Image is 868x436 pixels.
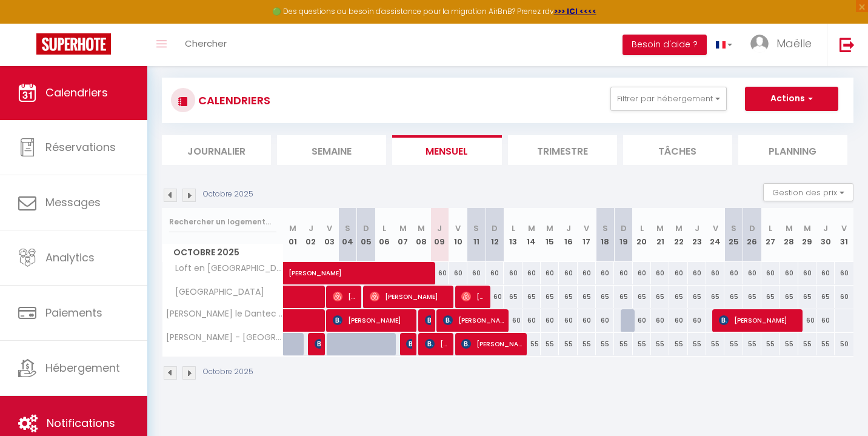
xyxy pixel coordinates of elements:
[437,223,442,234] abbr: J
[559,286,577,308] div: 65
[461,332,522,355] span: [PERSON_NAME]
[596,333,614,355] div: 55
[578,286,596,308] div: 65
[688,208,706,262] th: 23
[176,24,236,66] a: Chercher
[745,87,838,111] button: Actions
[541,286,559,308] div: 65
[749,223,755,234] abbr: D
[363,223,369,234] abbr: D
[418,223,425,234] abbr: M
[393,208,412,262] th: 07
[669,262,687,284] div: 60
[741,24,827,66] a: ... Maëlle
[169,211,276,233] input: Rechercher un logement...
[284,262,302,285] a: [PERSON_NAME]
[841,223,847,234] abbr: V
[559,208,577,262] th: 16
[596,286,614,308] div: 65
[578,262,596,284] div: 60
[798,286,816,308] div: 65
[559,262,577,284] div: 60
[578,208,596,262] th: 17
[596,262,614,284] div: 60
[164,333,285,342] span: [PERSON_NAME] - [GEOGRAPHIC_DATA]
[651,286,669,308] div: 65
[302,208,320,262] th: 02
[823,223,828,234] abbr: J
[522,208,541,262] th: 14
[203,189,253,200] p: Octobre 2025
[780,333,798,355] div: 55
[688,333,706,355] div: 55
[835,208,853,262] th: 31
[816,208,835,262] th: 30
[614,262,632,284] div: 60
[798,309,816,332] div: 60
[804,223,811,234] abbr: M
[47,415,115,431] span: Notifications
[706,333,724,355] div: 55
[743,333,761,355] div: 55
[633,286,651,308] div: 65
[289,223,296,234] abbr: M
[541,262,559,284] div: 60
[333,309,412,332] span: [PERSON_NAME]
[375,208,393,262] th: 06
[584,223,589,234] abbr: V
[45,250,95,265] span: Analytics
[162,135,271,165] li: Journalier
[724,262,743,284] div: 60
[724,333,743,355] div: 55
[559,333,577,355] div: 55
[651,333,669,355] div: 55
[675,223,683,234] abbr: M
[743,286,761,308] div: 65
[651,262,669,284] div: 60
[623,35,707,55] button: Besoin d'aide ?
[623,135,732,165] li: Tâches
[731,223,736,234] abbr: S
[656,223,664,234] abbr: M
[522,333,541,355] div: 55
[277,135,386,165] li: Semaine
[333,285,357,308] span: [PERSON_NAME]
[724,286,743,308] div: 65
[370,285,449,308] span: [PERSON_NAME]
[651,309,669,332] div: 60
[406,332,412,355] span: [PERSON_NAME]
[669,333,687,355] div: 55
[603,223,608,234] abbr: S
[512,223,515,234] abbr: L
[688,309,706,332] div: 60
[455,223,461,234] abbr: V
[706,208,724,262] th: 24
[776,36,812,51] span: Maëlle
[554,6,596,16] a: >>> ICI <<<<
[706,262,724,284] div: 60
[504,286,522,308] div: 65
[357,208,375,262] th: 05
[798,262,816,284] div: 60
[816,333,835,355] div: 55
[508,135,617,165] li: Trimestre
[36,33,111,55] img: Super Booking
[425,309,431,332] span: [PERSON_NAME]
[713,223,718,234] abbr: V
[835,286,853,308] div: 60
[763,183,853,201] button: Gestion des prix
[546,223,553,234] abbr: M
[669,286,687,308] div: 65
[578,333,596,355] div: 55
[621,223,627,234] abbr: D
[724,208,743,262] th: 25
[392,135,501,165] li: Mensuel
[688,286,706,308] div: 65
[164,309,285,318] span: [PERSON_NAME] le Dantec - [GEOGRAPHIC_DATA]
[743,208,761,262] th: 26
[425,332,449,355] span: [PERSON_NAME]
[640,223,644,234] abbr: L
[610,87,727,111] button: Filtrer par hébergement
[816,286,835,308] div: 65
